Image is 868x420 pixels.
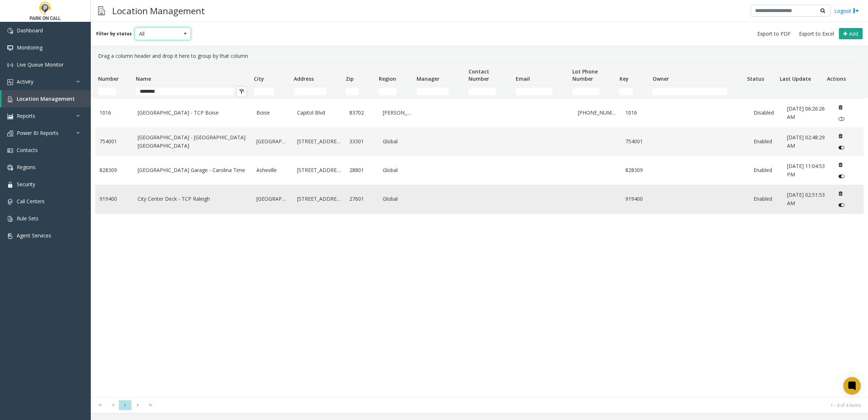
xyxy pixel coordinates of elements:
[754,109,778,117] a: Disabled
[796,29,837,39] button: Export to Excel
[256,137,288,145] a: [GEOGRAPHIC_DATA]
[625,109,650,117] a: 1016
[7,148,13,153] img: 'icon'
[653,75,669,82] span: Owner
[7,199,13,205] img: 'icon'
[619,88,632,95] input: Key Filter
[297,166,341,174] a: [STREET_ADDRESS]
[291,85,343,98] td: Address Filter
[625,195,650,203] a: 919400
[256,195,288,203] a: [GEOGRAPHIC_DATA]
[17,147,38,153] span: Contacts
[17,95,75,102] span: Location Management
[100,166,129,174] a: 828309
[625,166,650,174] a: 828309
[383,166,412,174] a: Global
[7,216,13,222] img: 'icon'
[414,85,466,98] td: Manager Filter
[383,137,412,145] a: Global
[7,113,13,119] img: 'icon'
[98,2,105,20] img: pageIcon
[383,109,412,117] a: [PERSON_NAME]
[7,131,13,136] img: 'icon'
[100,195,129,203] a: 919400
[7,96,13,102] img: 'icon'
[787,133,826,150] a: [DATE] 02:48:29 AM
[787,191,826,207] a: [DATE] 02:51:53 AM
[17,129,58,136] span: Power BI Reports
[7,233,13,239] img: 'icon'
[824,85,857,98] td: Actions Filter
[135,28,179,40] span: All
[17,215,38,222] span: Rule Sets
[294,75,314,82] span: Address
[744,85,777,98] td: Status Filter
[578,109,617,117] a: [PHONE_NUMBER]
[256,109,288,117] a: Boise
[620,75,629,82] span: Key
[376,85,414,98] td: Region Filter
[469,88,496,95] input: Contact Number Filter
[744,63,777,85] th: Status
[294,88,326,95] input: Address Filter
[649,85,744,98] td: Owner Filter
[799,30,834,37] span: Export to Excel
[7,45,13,51] img: 'icon'
[138,166,248,174] a: [GEOGRAPHIC_DATA] Garage - Carolina Time
[835,101,846,113] button: Delete
[835,171,848,182] button: Disable
[835,142,848,153] button: Disable
[824,63,857,85] th: Actions
[853,7,859,15] img: logout
[17,198,45,205] span: Call Centers
[91,63,868,397] div: Data table
[466,85,513,98] td: Contact Number Filter
[835,188,846,199] button: Delete
[297,109,341,117] a: Capitol Blvd
[138,109,248,117] a: [GEOGRAPHIC_DATA] - TCP Boise
[236,86,247,97] button: Clear
[297,137,341,145] a: [STREET_ADDRESS]
[379,75,396,82] span: Region
[136,75,151,82] span: Name
[835,130,846,142] button: Delete
[17,232,51,239] span: Agent Services
[256,166,288,174] a: Asheville
[379,88,397,95] input: Region Filter
[349,195,374,203] a: 27601
[572,68,598,82] span: Lot Phone Number
[251,85,291,98] td: City Filter
[7,165,13,171] img: 'icon'
[835,199,848,211] button: Disable
[98,88,116,95] input: Number Filter
[383,195,412,203] a: Global
[119,400,131,410] span: Page 1
[1,90,91,107] a: Location Management
[7,79,13,85] img: 'icon'
[7,62,13,68] img: 'icon'
[516,75,530,82] span: Email
[17,112,35,119] span: Reports
[513,85,569,98] td: Email Filter
[417,88,449,95] input: Manager Filter
[100,109,129,117] a: 1016
[346,75,354,82] span: Zip
[787,163,825,177] span: [DATE] 11:04:53 PM
[616,85,649,98] td: Key Filter
[7,182,13,188] img: 'icon'
[17,181,35,188] span: Security
[349,137,374,145] a: 33301
[349,109,374,117] a: 83702
[17,61,64,68] span: Live Queue Monitor
[835,159,846,171] button: Delete
[138,133,248,150] a: [GEOGRAPHIC_DATA] - [GEOGRAPHIC_DATA] [GEOGRAPHIC_DATA]
[17,44,42,51] span: Monitoring
[95,49,864,63] div: Drag a column header and drop it here to group by that column
[787,105,826,121] a: [DATE] 06:26:26 AM
[787,191,825,206] span: [DATE] 02:51:53 AM
[572,88,600,95] input: Lot Phone Number Filter
[569,85,617,98] td: Lot Phone Number Filter
[98,75,119,82] span: Number
[469,68,489,82] span: Contact Number
[652,88,727,95] input: Owner Filter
